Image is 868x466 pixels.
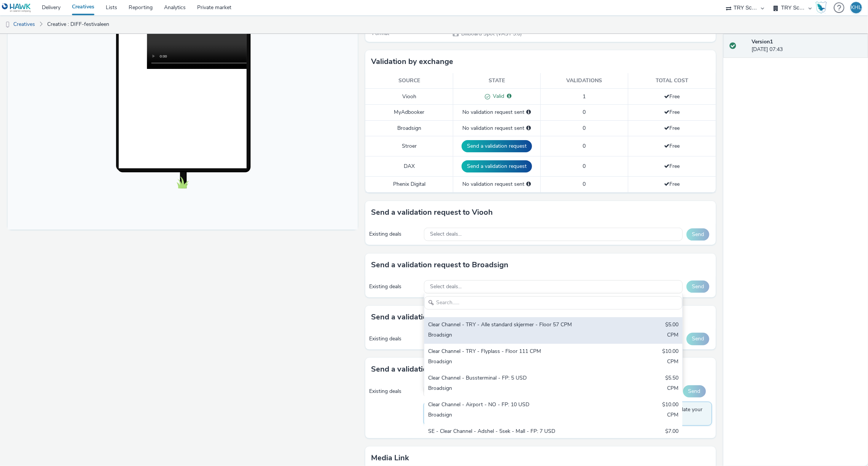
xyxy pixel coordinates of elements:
div: KHL [851,2,862,13]
span: 0 [583,180,586,188]
h3: Validation by exchange [371,56,453,67]
td: MyAdbooker [365,105,453,120]
div: CPM [667,385,678,393]
div: Existing deals [369,335,420,343]
div: Broadsign [428,358,594,367]
span: Free [664,180,680,188]
span: 0 [583,109,586,116]
td: Broadsign [365,120,453,136]
div: $7.00 [665,428,678,436]
div: $5.00 [665,321,678,330]
span: Free [664,163,680,170]
button: Send [686,281,709,293]
h3: Send a validation request to MyAdbooker [371,311,518,323]
span: Select deals... [430,231,462,238]
div: No validation request sent [457,124,537,132]
div: Existing deals [369,230,420,238]
div: Clear Channel - Airport - NO - FP: 10 USD [428,401,594,410]
div: $10.00 [662,348,678,356]
div: $5.50 [665,374,678,383]
button: Send a validation request [462,160,532,172]
div: CPM [667,411,678,420]
div: Broadsign [428,385,594,393]
span: Free [664,142,680,150]
img: dooh [4,21,11,29]
td: Phenix Digital [365,177,453,192]
input: Search...... [424,296,682,310]
div: [DATE] 07:43 [752,38,862,54]
h3: Media link [371,452,409,464]
div: Clear Channel - TRY - Alle standard skjermer - Floor 57 CPM [428,321,594,330]
span: Free [664,109,680,116]
span: 0 [583,142,586,150]
th: State [453,73,541,89]
span: Free [664,124,680,132]
div: SE - Clear Channel - Adshel - 5sek - Mall - FP: 7 USD [428,428,594,436]
h3: Send a validation request to Broadsign [371,259,508,271]
div: Broadsign [428,411,594,420]
a: Creative : DIFF-festivaleen [43,15,113,34]
th: Total cost [628,73,716,89]
div: Clear Channel - TRY - Flyplass - Floor 111 CPM [428,348,594,356]
div: Broadsign [428,331,594,340]
button: Send [683,385,706,397]
div: Existing deals [369,283,420,290]
div: No validation request sent [457,109,537,116]
span: Select deals... [430,284,462,290]
div: CPM [667,331,678,340]
th: Source [365,73,453,89]
div: $10.00 [662,401,678,410]
div: No validation request sent [457,180,537,188]
div: Please select a deal below and click on Send to send a validation request to Broadsign. [527,124,531,132]
td: DAX [365,156,453,177]
div: Clear Channel - Bussterminal - FP: 5 USD [428,374,594,383]
td: Viooh [365,89,453,105]
a: Hawk Academy [815,2,830,14]
h3: Send a validation request to Viooh [371,207,493,218]
div: Existing deals [369,388,419,395]
span: Billboard Spot (VAST 3.0) [460,30,522,37]
span: Free [664,93,680,100]
span: 0 [583,124,586,132]
h3: Send a validation request to Phenix Digital [371,364,521,375]
div: CPM [667,358,678,367]
strong: Version 1 [752,38,773,45]
span: Valid [490,93,504,100]
button: Send [686,228,709,241]
span: 0 [583,163,586,170]
span: 1 [583,93,586,100]
button: Send [686,333,709,345]
div: Please select a deal below and click on Send to send a validation request to Phenix Digital. [527,180,531,188]
button: Send a validation request [462,140,532,152]
td: Stroer [365,136,453,156]
img: undefined Logo [2,3,31,13]
th: Validations [541,73,628,89]
div: Please select a deal below and click on Send to send a validation request to MyAdbooker. [527,109,531,116]
img: Hawk Academy [815,2,827,14]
